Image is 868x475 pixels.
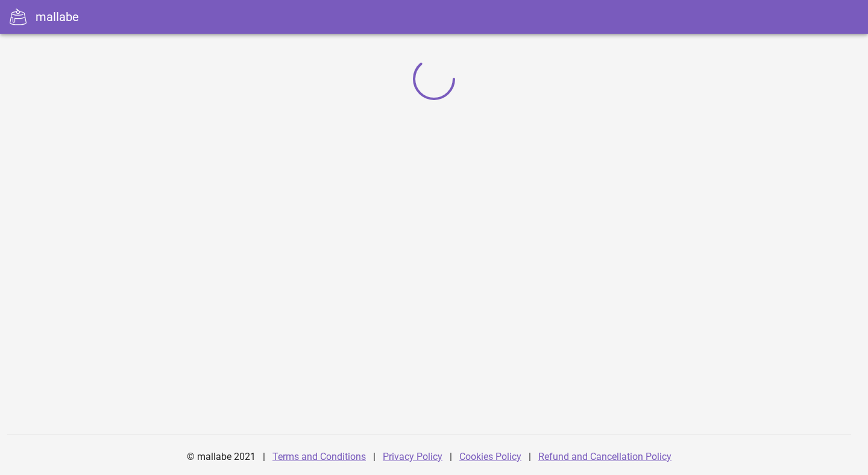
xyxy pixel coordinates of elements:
[459,451,521,462] a: Cookies Policy
[538,451,671,462] a: Refund and Cancellation Policy
[180,442,263,471] div: © mallabe 2021
[529,442,531,471] div: |
[272,451,366,462] a: Terms and Conditions
[263,442,265,471] div: |
[450,442,452,471] div: |
[36,8,79,26] div: mallabe
[373,442,376,471] div: |
[383,451,442,462] a: Privacy Policy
